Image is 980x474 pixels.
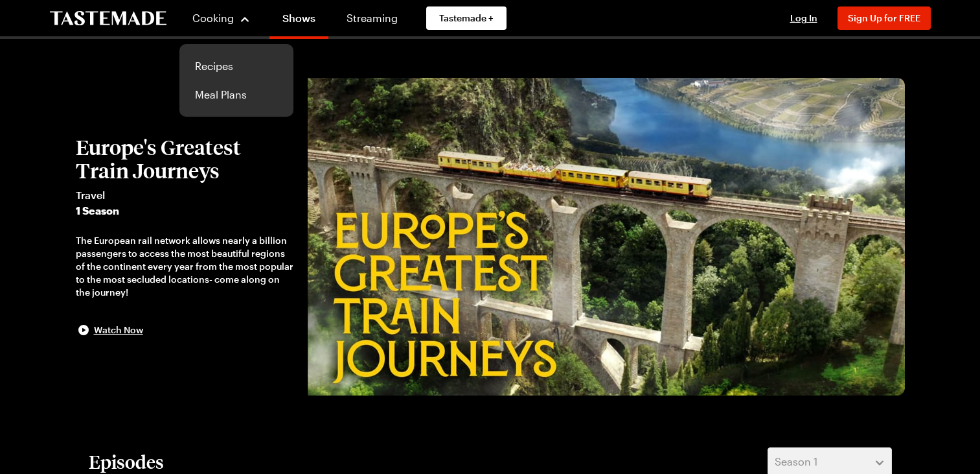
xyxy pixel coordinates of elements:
[426,6,507,30] a: Tastemade +
[187,52,286,80] a: Recipes
[308,78,905,396] img: Europe's Greatest Train Journeys
[187,80,286,109] a: Meal Plans
[790,12,817,23] span: Log In
[179,44,293,117] div: Cooking
[76,234,295,299] div: The European rail network allows nearly a billion passengers to access the most beautiful regions...
[76,203,295,219] span: 1 Season
[76,136,295,182] h2: Europe's Greatest Train Journeys
[192,12,234,24] span: Cooking
[50,11,166,26] a: To Tastemade Home Page
[778,12,830,25] button: Log In
[76,136,295,338] button: Europe's Greatest Train JourneysTravel1 SeasonThe European rail network allows nearly a billion p...
[439,12,494,25] span: Tastemade +
[848,12,920,23] span: Sign Up for FREE
[89,450,164,473] h2: Episodes
[94,324,143,337] span: Watch Now
[775,454,817,469] span: Season 1
[838,6,931,30] button: Sign Up for FREE
[192,3,251,34] button: Cooking
[269,3,328,39] a: Shows
[76,187,295,203] span: Travel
